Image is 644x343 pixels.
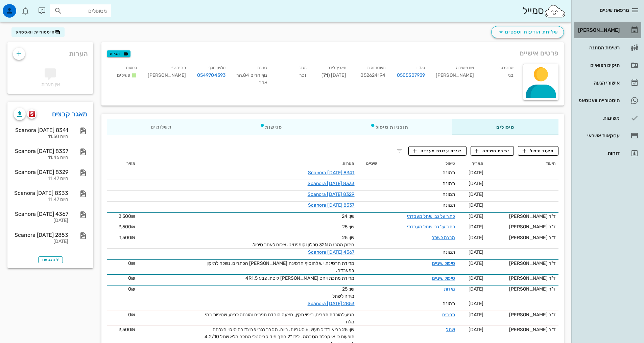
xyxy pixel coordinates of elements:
span: תג [20,5,24,9]
div: פגישות [216,119,326,135]
a: כתר על גבי שתל מעבדתי [407,213,455,219]
div: בני [479,63,519,91]
span: נוף הרים 84 [242,72,267,78]
button: יצירת עבודת מעבדה [408,146,466,156]
div: ד"ר [PERSON_NAME] [489,213,556,220]
div: [PERSON_NAME] [430,63,479,91]
div: עסקאות אשראי [577,133,620,138]
th: טיפול [380,158,458,169]
span: יצירת משימה [475,148,509,154]
small: סטטוס [126,66,137,70]
div: ד"ר [PERSON_NAME] [489,326,556,333]
small: שם פרטי [500,66,514,70]
div: Scanora [DATE] 4367 [14,211,68,217]
small: טלפון [416,66,425,70]
button: יצירת משימה [471,146,514,156]
a: 0549704393 [197,72,225,79]
a: טיפול שיניים [432,275,455,281]
div: ד"ר [PERSON_NAME] [489,285,556,293]
div: Scanora [DATE] 8341 [14,127,68,133]
small: תאריך לידה [328,66,346,70]
span: [DATE] [469,202,484,208]
a: מידות [444,286,455,292]
small: הופנה ע״י [171,66,186,70]
div: זכר [272,63,312,91]
div: ד"ר [PERSON_NAME] [489,311,556,318]
div: [DATE] [14,239,68,245]
span: תגיות [110,51,127,57]
div: טיפולים [452,119,558,135]
span: מרפאת שיניים [600,7,629,13]
span: יצירת עבודת מעבדה [413,148,462,154]
span: [DATE] [469,249,484,255]
div: היום 11:47 [14,197,68,203]
span: [DATE] [469,213,484,219]
span: 3,500₪ [119,224,136,230]
th: תאריך [458,158,486,169]
span: תמונה [443,181,455,186]
div: Scanora [DATE] 8329 [14,169,68,175]
span: פרטים אישיים [520,48,558,59]
div: תיקים רפואיים [577,63,620,68]
span: אין הערות [41,82,60,87]
span: 3,500₪ [119,213,136,219]
a: דוחות [574,145,641,161]
img: SmileCloud logo [544,4,566,18]
span: שן: 24 [342,213,355,219]
a: שתל [446,327,455,333]
div: משימות [577,115,620,121]
span: [DATE] ( ) [321,72,346,78]
span: תיעוד טיפול [523,148,554,154]
a: משימות [574,110,641,126]
a: היסטוריית וואטסאפ [574,92,641,109]
button: שליחת הודעות וטפסים [491,26,564,38]
small: טלפון נוסף [209,66,225,70]
button: היסטוריית וואטסאפ [11,27,65,37]
span: שן: 25 [342,224,355,230]
a: Scanora [DATE] 8337 [308,202,355,208]
button: תגיות [107,50,130,57]
a: תפרים [442,312,455,318]
a: מאגר קבצים [52,109,88,119]
span: 0₪ [128,286,135,292]
span: מדידת חרסינה, יש להוסיף חרסינה [PERSON_NAME] הכתרים, נשלח לתיקון במעבדה. [207,260,354,273]
button: תיעוד טיפול [518,146,558,156]
img: scanora logo [29,111,35,117]
a: טיפול שיניים [432,260,455,266]
span: 3,500₪ [119,327,136,333]
span: [DATE] [469,181,484,186]
span: [DATE] [469,170,484,176]
div: תוכניות טיפול [326,119,452,135]
span: הגיע להורדת תפרים, ריפוי תקין, בוצעה הורדת תפרים והונחה לבצע שטיפות במי מלח [205,312,354,325]
span: 1,500₪ [119,235,136,241]
span: שן: 25 חיזוק המבנה 32N טפלון וקומפוזיט. צילום לאחר טיפול. [252,235,355,248]
small: מגדר [299,66,307,70]
a: Scanora [DATE] 8333 [308,181,355,186]
span: שליחת הודעות וטפסים [497,28,558,36]
div: רשימת המתנה [577,45,620,50]
div: היום 11:50 [14,134,68,140]
a: כתר על גבי שתל מעבדתי [407,224,455,230]
span: מדידת מתכת ויחס [PERSON_NAME] ליסתי, צבע 4R1.5 [245,275,355,281]
th: תיעוד [486,158,558,169]
div: היום 11:47 [14,176,68,182]
div: היום 11:46 [14,155,68,161]
div: ד"ר [PERSON_NAME] [489,275,556,282]
span: [DATE] [469,286,484,292]
span: [DATE] [469,312,484,318]
span: היסטוריית וואטסאפ [16,30,55,35]
strong: 71 [323,72,328,78]
span: [DATE] [469,235,484,241]
span: [DATE] [469,224,484,230]
span: תמונה [443,301,455,306]
span: [DATE] [469,301,484,306]
span: 0₪ [128,312,135,318]
span: תמונה [443,249,455,255]
div: אישורי הגעה [577,80,620,86]
div: ד"ר [PERSON_NAME] [489,234,556,241]
div: ד"ר [PERSON_NAME] [489,260,556,267]
div: ד"ר [PERSON_NAME] [489,223,556,230]
span: , [242,72,243,78]
small: תעודת זהות [367,66,385,70]
div: [DATE] [14,218,68,224]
